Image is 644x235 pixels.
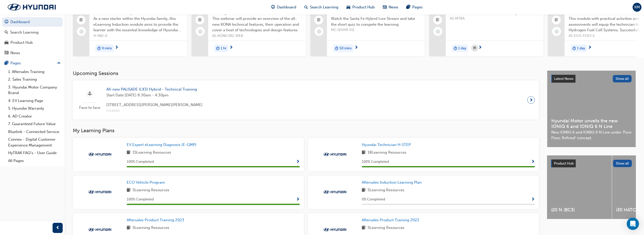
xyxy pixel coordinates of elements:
[547,155,612,219] a: i20 N (BC3)
[88,91,92,97] span: sessionType_FACE_TO_FACE-icon
[77,84,535,115] a: Face to faceAll-new PALISADE (LX3) Hybrid - Technical TrainingStart Date:[DATE] 8:30am - 4:30pm[S...
[551,129,632,141] span: New IONIQ 6 and IONIQ 6 N Line under ‘Pure Flow, Refined’ concept.
[192,0,306,56] a: All-new KONA National Aftersales Training WebinarThis webinar will provide an overview of the all...
[6,136,63,149] a: Connex - Digital Customer Experience Management
[335,45,338,52] span: duration-icon
[127,217,186,223] a: Aftersales Product Training 2023
[436,29,440,34] span: learningRecordVerb_NONE-icon
[613,160,632,167] button: Show all
[531,196,535,203] button: Show Progress
[450,16,539,22] span: AS-MTRA
[547,70,636,147] a: Latest NewsShow allHyundai Motor unveils the new IONIQ 6 and IONIQ 6 N LineNew IONIQ 6 and IONIQ ...
[339,46,352,51] span: 50 mins
[93,16,183,33] span: As a new starter within the Hyundai family, this eLearning Induction module aims to provide the l...
[5,51,8,55] span: news-icon
[133,187,169,194] span: 5 Learning Resources
[79,17,83,23] span: booktick-icon
[346,4,350,10] span: car-icon
[2,58,63,68] button: Pages
[362,187,366,194] span: book-icon
[73,70,539,76] h3: Upcoming Sessions
[5,40,8,45] span: car-icon
[321,189,349,195] img: Trak
[406,4,410,10] span: pages-icon
[529,96,533,104] span: next-icon
[86,152,114,157] img: Trak
[588,46,592,50] span: next-icon
[383,4,387,10] span: news-icon
[73,128,539,134] h3: My Learning Plans
[93,33,183,39] span: H-IND-A
[362,218,419,222] span: Aftersales Product Training 2022
[106,108,203,114] span: Location
[368,225,404,231] span: 5 Learning Resources
[304,4,308,10] span: search-icon
[402,2,427,12] a: pages-iconPages
[221,46,226,51] span: 1 hr
[368,187,404,194] span: 5 Learning Resources
[3,2,61,12] img: Trak
[10,40,33,46] div: Product Hub
[310,0,425,56] a: Hyundai Academy - Santa Fe Webinar Fast Quiz - [DATE]Watch the Santa Fe Hybrid Live Stream and ta...
[127,218,184,222] span: Aftersales Product Training 2023
[56,225,60,231] span: prev-icon
[300,2,342,12] a: search-iconSearch Learning
[10,60,21,66] div: Pages
[6,120,63,128] a: 7. Guaranteed Future Value
[77,105,102,111] span: Face to face
[6,128,63,136] a: Bluelink - Connected Service
[277,4,296,10] span: Dashboard
[127,180,167,185] a: ECO Vehicle Program
[554,161,574,166] span: Product Hub
[115,46,119,50] span: next-icon
[577,46,585,51] span: 1 day
[5,20,8,24] span: guage-icon
[127,197,154,202] span: 100 % Completed
[6,68,63,76] a: 1. Aftersales Training
[296,197,300,202] span: Show Progress
[6,149,63,157] a: HyTRAK FAQ's - User Guide
[555,17,558,23] span: booktick-icon
[389,4,398,10] span: News
[57,60,61,67] span: up-icon
[531,197,535,202] span: Show Progress
[429,0,543,56] a: Master Technician Re-AssessmentMaster Technician Re-Assessment DayAS-MTRAduration-icon1 day
[6,76,63,83] a: 2. Sales Training
[86,227,114,232] img: Trak
[321,227,349,232] img: Trak
[6,83,63,97] a: 3. Hyundai Motor Company Brand
[133,150,171,156] span: 15 Learning Resources
[216,45,220,52] span: duration-icon
[627,218,639,230] div: Open Intercom Messenger
[412,4,423,10] span: Pages
[102,46,112,51] span: 9 mins
[127,225,130,231] span: book-icon
[271,4,275,10] span: guage-icon
[6,157,63,165] a: All Pages
[634,4,640,10] span: KM
[86,189,114,195] img: Trak
[296,159,300,165] button: Show Progress
[229,46,233,50] span: next-icon
[362,180,422,185] span: Aftersales Induction Learning Plan
[2,28,63,37] a: Search Learning
[127,180,165,185] span: ECO Vehicle Program
[6,112,63,120] a: 6. AD Creator
[362,150,366,156] span: book-icon
[362,180,424,185] a: Aftersales Induction Learning Plan
[554,29,559,34] span: learningRecordVerb_NONE-icon
[127,159,154,165] span: 100 % Completed
[267,2,300,12] a: guage-iconDashboard
[198,29,203,34] span: learningRecordVerb_NONE-icon
[551,207,608,213] span: i20 N (BC3)
[317,29,321,34] span: learningRecordVerb_NONE-icon
[321,152,349,157] img: Trak
[454,45,457,52] span: duration-icon
[633,3,641,12] button: KM
[2,48,63,58] a: News
[362,225,366,231] span: book-icon
[362,197,385,202] span: 0 % Completed
[613,75,632,82] button: Show all
[551,159,632,168] a: Product HubShow all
